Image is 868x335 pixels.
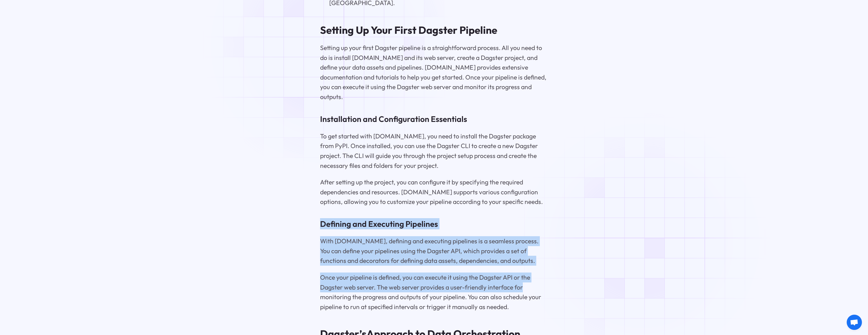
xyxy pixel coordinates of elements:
p: Setting up your first Dagster pipeline is a straightforward process. All you need to do is instal... [320,43,548,102]
p: To get started with [DOMAIN_NAME], you need to install the Dagster package from PyPI. Once instal... [320,131,548,170]
div: 채팅 열기 [847,315,862,330]
p: With [DOMAIN_NAME], defining and executing pipelines is a seamless process. You can define your p... [320,236,548,266]
h3: Defining and Executing Pipelines [320,218,548,229]
p: After setting up the project, you can configure it by specifying the required dependencies and re... [320,177,548,207]
p: Once your pipeline is defined, you can execute it using the Dagster API or the Dagster web server... [320,273,548,312]
h3: Installation and Configuration Essentials [320,113,548,124]
h2: Setting Up Your First Dagster Pipeline [320,24,548,36]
